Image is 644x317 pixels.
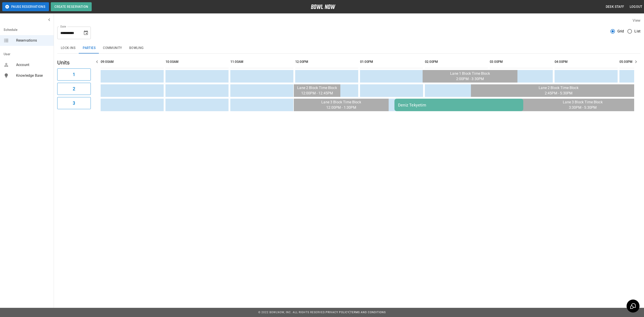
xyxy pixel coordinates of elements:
a: Terms and Conditions [350,311,386,314]
th: 11:00AM [230,55,293,68]
h6: 1 [73,71,75,78]
button: 2 [57,83,91,95]
button: Pause Reservations [2,2,49,11]
button: Bowling [126,43,147,53]
img: logo [311,4,335,9]
h5: Units [57,59,91,66]
button: 3 [57,97,91,109]
span: © 2022 BowlNow, Inc. All Rights Reserved. [258,311,326,314]
span: Knowledge Base [16,73,50,78]
button: Desk Staff [604,3,626,11]
div: Deniz Tekyetim [398,103,520,107]
button: 1 [57,68,91,81]
span: List [634,29,640,34]
span: Account [16,62,50,68]
label: View [633,18,640,23]
div: inventory tabs [57,43,640,53]
h6: 3 [73,100,75,107]
button: Choose date, selected date is Oct 26, 2025 [81,28,90,37]
span: Grid [617,29,624,34]
button: Create Reservation [51,2,92,11]
a: Privacy Policy [326,311,349,314]
button: Community [99,43,126,53]
h6: 2 [73,85,75,92]
button: Logout [628,3,644,11]
button: Lock-ins [57,43,79,53]
th: 09:00AM [101,55,164,68]
span: Reservations [16,38,50,43]
button: Parties [79,43,99,53]
th: 10:00AM [165,55,229,68]
th: 12:00PM [295,55,358,68]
